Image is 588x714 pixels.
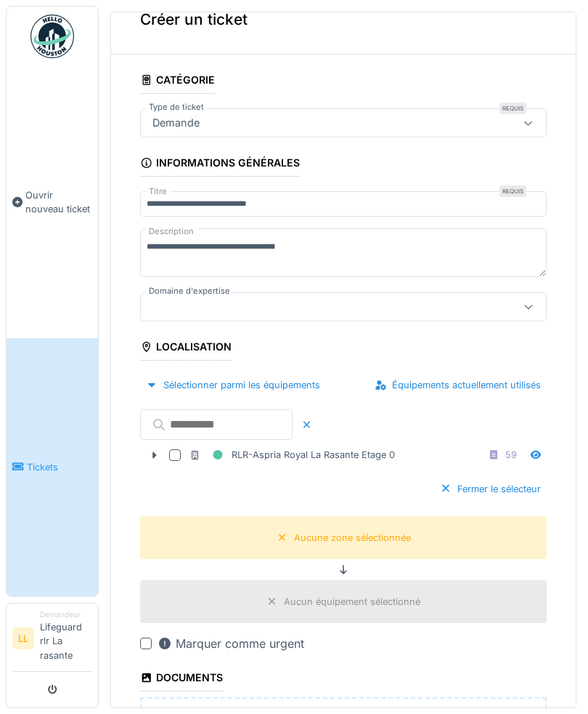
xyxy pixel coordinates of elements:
[146,285,233,297] label: Domaine d'expertise
[40,609,92,620] div: Demandeur
[7,66,98,338] a: Ouvrir nouveau ticket
[140,667,223,691] div: Documents
[147,115,205,131] div: Demande
[30,15,74,58] img: Badge_color-CXgf-gQk.svg
[284,595,420,609] div: Aucun équipement sélectionné
[146,222,197,241] label: Description
[499,103,526,114] div: Requis
[140,336,232,361] div: Localisation
[12,627,34,649] li: LL
[140,152,300,177] div: Informations générales
[369,375,547,395] div: Équipements actuellement utilisés
[499,185,526,197] div: Requis
[146,101,207,113] label: Type de ticket
[158,635,304,652] div: Marquer comme urgent
[294,531,411,545] div: Aucune zone sélectionnée
[434,479,547,499] div: Fermer le sélecteur
[40,609,92,668] li: Lifeguard rlr La rasante
[7,338,98,596] a: Tickets
[189,446,395,464] div: RLR-Aspria Royal La Rasante Etage 0
[12,609,92,672] a: LL DemandeurLifeguard rlr La rasante
[140,375,326,395] div: Sélectionner parmi les équipements
[27,460,92,474] span: Tickets
[146,185,170,198] label: Titre
[505,448,517,462] div: 59
[25,188,92,216] span: Ouvrir nouveau ticket
[140,69,215,94] div: Catégorie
